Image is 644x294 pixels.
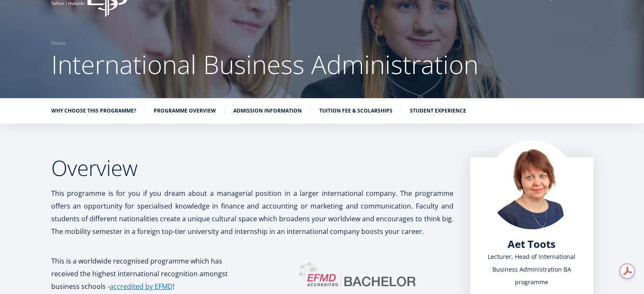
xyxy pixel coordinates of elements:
span: International Business Administration [10,129,105,136]
input: International Business Administration [2,129,8,135]
span: Entrepreneurship and Business Administration (daytime studies in [GEOGRAPHIC_DATA]) [10,140,233,147]
a: Home [51,39,66,47]
input: Entrepreneurship and Business Administration (session-based studies in [GEOGRAPHIC_DATA]) [2,151,8,157]
p: This is a worldwide recognised programme which has received the highest international recognition... [51,255,244,293]
a: Student experience [410,107,466,115]
span: International Business Administration [51,47,478,82]
span: Impactful Entrepreneurship [10,118,80,125]
a: Why choose this programme? [51,107,136,115]
div: Lecturer, Head of International Business Administration BA programme [487,250,576,289]
h2: Overview [51,157,453,179]
a: accredited by EFMD [110,280,173,293]
span: Last name [201,0,227,8]
a: Admission information [233,107,302,115]
a: Programme overview [154,107,216,115]
a: Tuition fee & Scolarships [319,107,392,115]
img: aet toots [487,140,576,229]
span: Aet Toots [508,237,556,251]
span: Entrepreneurship and Business Administration (session-based studies in [GEOGRAPHIC_DATA]) [10,151,248,158]
input: Entrepreneurship and Business Administration (daytime studies in [GEOGRAPHIC_DATA]) [2,140,8,146]
p: This programme is for you if you dream about a managerial position in a larger international comp... [51,187,453,238]
img: EFMD accredited [291,255,423,294]
a: Aet Toots [508,238,556,250]
input: Impactful Entrepreneurship [2,118,8,124]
